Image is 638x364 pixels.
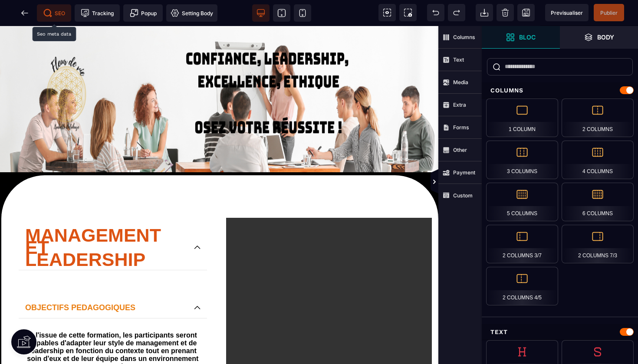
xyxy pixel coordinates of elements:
span: Setting Body [171,9,213,17]
span: SEO [43,9,65,17]
span: Open Layer Manager [560,26,638,49]
span: Popup [130,9,157,17]
div: Text [482,324,638,340]
strong: Body [597,34,614,40]
strong: Forms [453,124,469,131]
div: 5 Columns [486,183,558,221]
strong: Other [453,147,467,153]
div: 1 Column [486,98,558,137]
strong: Text [453,56,464,63]
strong: Bloc [519,34,536,40]
strong: Columns [453,34,475,40]
div: 2 Columns [562,98,634,137]
span: Publier [600,10,618,16]
div: Columns [482,82,638,98]
strong: Extra [453,102,466,108]
div: 2 Columns 4/5 [486,267,558,305]
div: 4 Columns [562,141,634,179]
strong: Custom [453,192,473,199]
span: Preview [545,4,589,21]
div: 3 Columns [486,141,558,179]
text: À l'issue de cette formation, les participants seront capables d'adapter leur style de management... [25,303,201,347]
div: 2 Columns 7/3 [562,225,634,263]
span: Tracking [81,9,114,17]
span: Open Blocks [482,26,560,49]
div: 2 Columns 3/7 [486,225,558,263]
span: Previsualiser [551,10,583,16]
div: 6 Columns [562,183,634,221]
span: Screenshot [399,4,417,21]
p: MANAGEMENT ET LEADERSHIP [25,203,185,239]
span: View components [378,4,396,21]
strong: Media [453,79,468,85]
p: OBJECTIFS PEDAGOGIQUES [25,275,185,288]
strong: Payment [453,169,475,176]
